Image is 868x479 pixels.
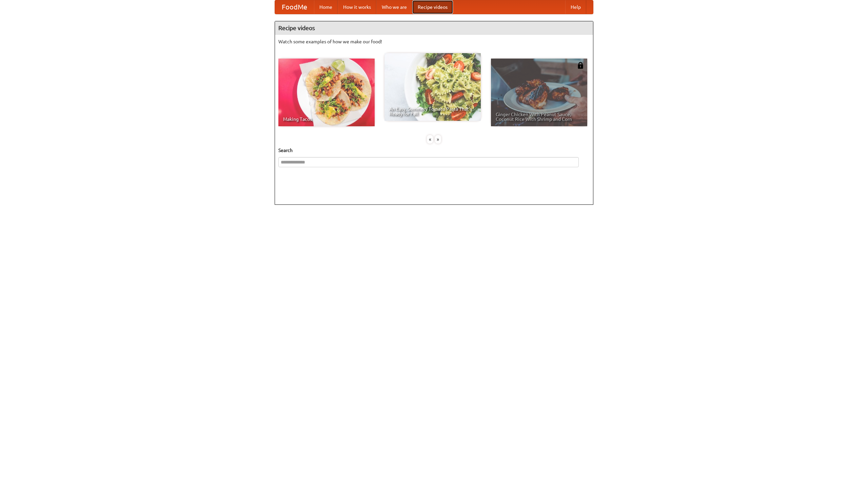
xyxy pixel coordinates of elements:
div: « [427,135,433,144]
h4: Recipe videos [275,21,593,35]
p: Watch some examples of how we make our food! [278,38,590,45]
a: Who we are [376,0,412,14]
h5: Search [278,147,590,154]
a: Making Tacos [278,59,375,126]
a: An Easy, Summery Tomato Pasta That's Ready for Fall [384,53,481,121]
a: Help [565,0,586,14]
a: Recipe videos [412,0,453,14]
span: An Easy, Summery Tomato Pasta That's Ready for Fall [389,107,476,116]
a: How it works [338,0,376,14]
a: FoodMe [275,0,314,14]
span: Making Tacos [283,117,370,122]
a: Home [314,0,338,14]
img: 483408.png [577,62,584,69]
div: » [435,135,441,144]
